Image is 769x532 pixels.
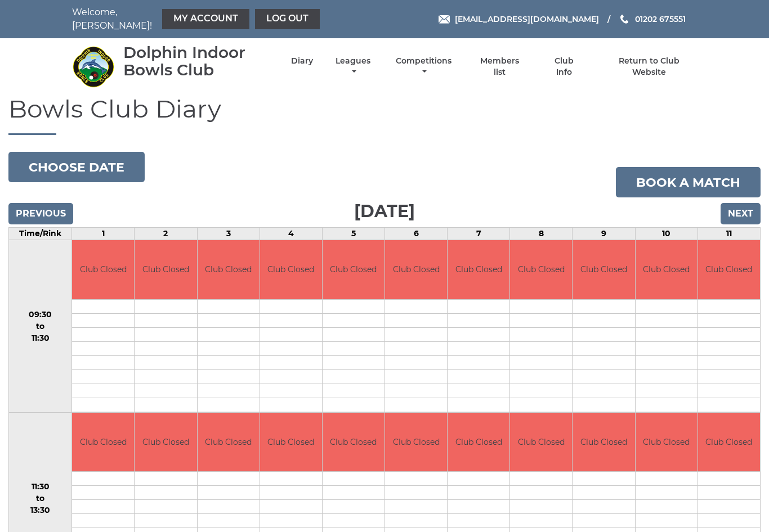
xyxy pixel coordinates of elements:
nav: Welcome, [PERSON_NAME]! [72,6,323,33]
td: 11 [698,228,760,240]
a: Return to Club Website [602,56,697,78]
td: 5 [322,228,384,240]
td: 9 [573,228,635,240]
img: Dolphin Indoor Bowls Club [72,46,114,88]
td: Time/Rink [9,228,72,240]
span: [EMAIL_ADDRESS][DOMAIN_NAME] [455,14,599,24]
td: 7 [448,228,510,240]
td: 4 [260,228,322,240]
input: Next [721,203,761,224]
h1: Bowls Club Diary [8,95,761,135]
a: Leagues [333,56,373,78]
td: Club Closed [448,240,509,299]
td: 1 [72,228,135,240]
div: Dolphin Indoor Bowls Club [123,44,271,79]
td: Club Closed [135,413,196,472]
span: 01202 675551 [635,14,686,24]
img: Phone us [620,15,628,24]
td: Club Closed [510,413,572,472]
td: Club Closed [72,240,134,299]
td: Club Closed [385,240,447,299]
a: Members list [474,56,526,78]
img: Email [439,15,450,24]
a: Log out [255,9,320,29]
td: Club Closed [573,240,634,299]
td: Club Closed [636,240,698,299]
td: Club Closed [72,413,134,472]
td: Club Closed [698,240,760,299]
input: Previous [8,203,73,224]
td: 3 [197,228,260,240]
td: Club Closed [323,240,384,299]
td: Club Closed [198,413,260,472]
a: Phone us 01202 675551 [619,13,686,25]
td: 09:30 to 11:30 [9,240,72,413]
a: Diary [291,56,313,66]
td: Club Closed [323,413,384,472]
td: Club Closed [260,240,322,299]
td: 6 [385,228,448,240]
td: 10 [635,228,698,240]
td: Club Closed [135,240,196,299]
td: Club Closed [260,413,322,472]
a: Club Info [546,56,582,78]
td: 2 [135,228,197,240]
a: Competitions [393,56,454,78]
a: Book a match [616,167,761,197]
td: Club Closed [698,413,760,472]
button: Choose date [8,152,145,182]
td: Club Closed [198,240,260,299]
td: 8 [510,228,573,240]
td: Club Closed [573,413,634,472]
a: Email [EMAIL_ADDRESS][DOMAIN_NAME] [439,13,599,25]
td: Club Closed [636,413,698,472]
td: Club Closed [510,240,572,299]
td: Club Closed [385,413,447,472]
td: Club Closed [448,413,509,472]
a: My Account [162,9,249,29]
